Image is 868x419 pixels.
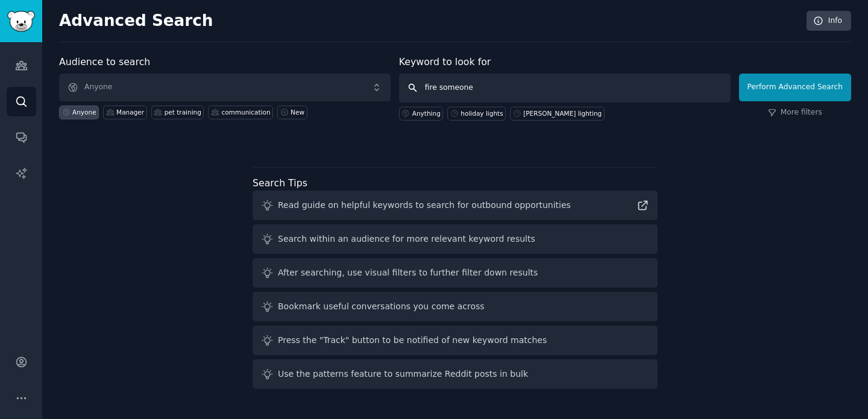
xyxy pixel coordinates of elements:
img: GummySearch logo [7,11,35,32]
input: Any keyword [399,74,731,102]
label: Audience to search [59,56,150,68]
div: Read guide on helpful keywords to search for outbound opportunities [278,199,571,212]
a: More filters [768,107,822,118]
div: holiday lights [461,109,503,118]
div: After searching, use visual filters to further filter down results [278,266,538,279]
div: Anything [412,109,441,118]
div: Press the "Track" button to be notified of new keyword matches [278,334,547,347]
div: New [291,108,304,116]
h2: Advanced Search [59,11,800,31]
div: pet training [165,108,201,116]
div: Manager [116,108,144,116]
label: Search Tips [253,177,307,189]
div: [PERSON_NAME] lighting [523,109,602,118]
a: New [277,106,307,119]
button: Anyone [59,74,391,101]
div: Bookmark useful conversations you come across [278,300,485,313]
div: Use the patterns feature to summarize Reddit posts in bulk [278,368,528,380]
label: Keyword to look for [399,56,491,68]
div: Search within an audience for more relevant keyword results [278,233,535,245]
div: Anyone [72,108,96,116]
div: communication [221,108,270,116]
button: Perform Advanced Search [739,74,851,101]
a: Info [807,11,851,31]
